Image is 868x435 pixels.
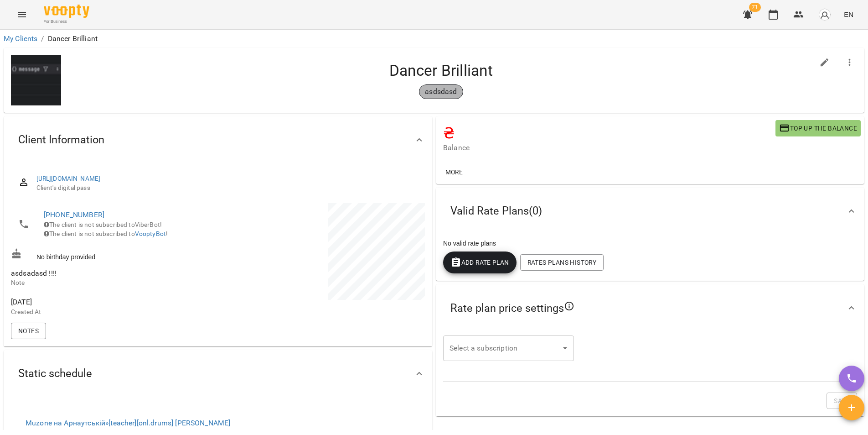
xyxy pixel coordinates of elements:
span: EN [844,10,853,19]
div: ​ [443,335,574,361]
div: asdsdasd [419,84,463,99]
svg: In case no one rate plan chooses, client will see all public rate plans [564,301,575,312]
button: Notes [11,323,46,339]
li: / [41,33,44,44]
img: 5ae38e34ac910aeea413b6a1769e632f.png [11,55,61,105]
nav: breadcrumb [4,33,864,44]
span: Client's digital pass [36,183,418,193]
span: [DATE] [11,297,216,308]
span: Rates Plans History [527,257,596,268]
span: Top up the balance [779,123,857,134]
a: VooptyBot [135,230,166,237]
span: The client is not subscribed to ViberBot! [44,221,162,228]
div: No valid rate plans [441,237,859,250]
span: 71 [749,3,761,12]
img: avatar_s.png [818,8,831,21]
span: Balance [443,142,775,153]
span: Notes [18,325,39,336]
span: More [443,167,465,178]
button: More [439,164,469,180]
span: For Business [44,19,89,25]
div: Static schedule [4,350,432,397]
span: Rate plan price settings [450,301,575,315]
p: asdsdasd [425,86,457,97]
h4: Dancer Brilliant [68,61,814,80]
span: Client Information [18,133,104,147]
p: Created At [11,308,216,317]
button: EN [840,6,857,23]
button: Top up the balance [775,120,861,136]
span: Add Rate plan [450,257,509,268]
span: The client is not subscribed to ! [44,230,168,237]
span: Valid Rate Plans ( 0 ) [450,204,542,218]
h4: ₴ [443,124,775,142]
div: Valid Rate Plans(0) [436,188,864,235]
div: Client Information [4,116,432,163]
a: [URL][DOMAIN_NAME] [36,175,101,182]
button: Rates Plans History [520,254,604,271]
button: Menu [11,4,33,26]
div: Rate plan price settings [436,284,864,332]
span: Static schedule [18,367,92,381]
p: Note [11,278,216,288]
button: Add Rate plan [443,252,517,273]
a: Muzone на Арнаутській»[teacher][onl.drums] [PERSON_NAME] [26,419,230,427]
img: Voopty Logo [44,5,89,18]
a: [PHONE_NUMBER] [44,210,104,219]
div: No birthday provided [9,246,218,263]
span: asdsadasd !!!! [11,269,57,278]
p: Dancer Brilliant [48,33,98,44]
a: My Clients [4,34,37,43]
